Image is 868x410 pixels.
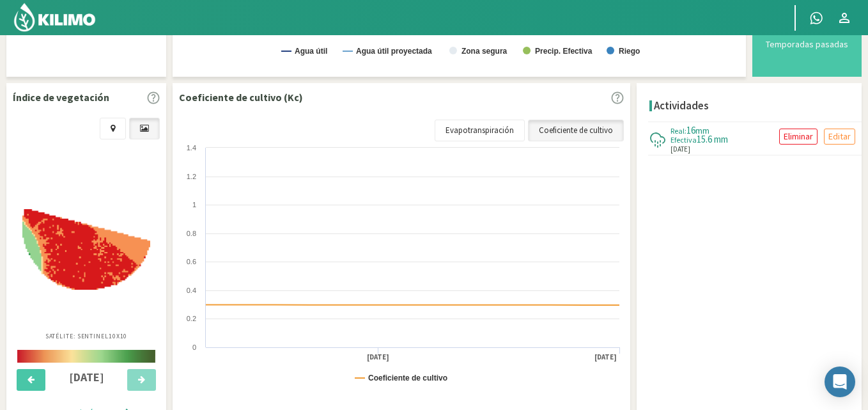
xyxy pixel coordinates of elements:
div: Temporadas pasadas [763,40,851,49]
p: Eliminar [784,129,813,144]
button: Editar [824,129,855,145]
button: Eliminar [779,129,818,145]
span: mm [695,125,709,136]
text: 0.2 [187,315,196,322]
text: 1.4 [187,144,196,152]
span: 15.6 mm [697,133,728,145]
text: [DATE] [367,352,389,362]
h4: Actividades [654,100,709,112]
text: Riego [619,47,640,56]
p: Satélite: Sentinel [45,331,128,341]
a: Coeficiente de cultivo [528,120,624,141]
span: [DATE] [670,144,690,155]
text: Coeficiente de cultivo [368,374,447,382]
text: 0 [192,343,196,351]
img: scale [17,350,155,363]
text: 0.8 [187,230,196,237]
p: Coeficiente de cultivo (Kc) [179,90,303,105]
p: Índice de vegetación [13,90,109,105]
text: 0.4 [187,287,196,294]
text: 1 [192,201,196,209]
img: Kilimo [13,2,97,33]
a: Evapotranspiración [435,120,525,141]
span: Real: [670,126,686,136]
text: 0.6 [187,258,196,265]
text: Agua útil [295,47,327,56]
span: 10X10 [109,332,128,340]
text: Precip. Efectiva [535,47,593,56]
text: Zona segura [461,47,508,56]
text: [DATE] [594,352,617,362]
span: 16 [686,124,695,136]
div: Open Intercom Messenger [825,367,855,397]
span: Efectiva [670,135,697,145]
text: 1.2 [187,173,196,180]
h4: [DATE] [53,371,120,384]
text: Agua útil proyectada [356,47,432,56]
p: Editar [828,129,851,144]
img: 90e66434-4418-46c5-a1b8-37ed9ea90663_-_sentinel_-_2025-10-05.png [22,209,150,290]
